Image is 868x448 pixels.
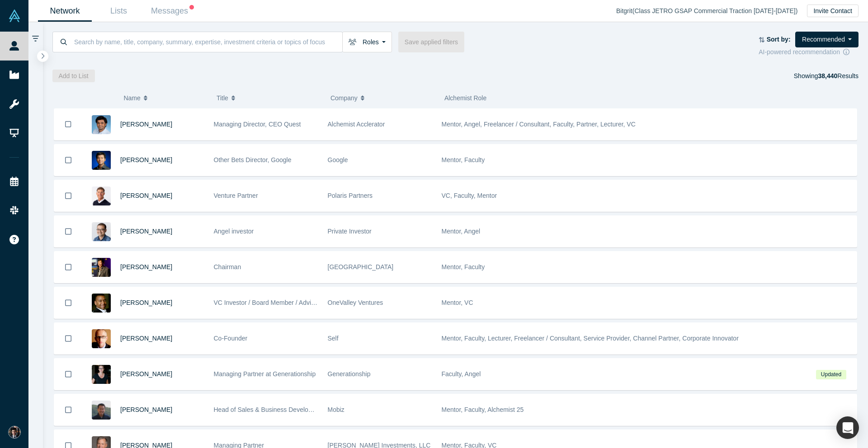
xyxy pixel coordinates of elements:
div: Showing [794,70,859,82]
a: [PERSON_NAME] [120,406,172,413]
span: Faculty, Angel [442,370,481,378]
span: Private Investor [328,228,372,235]
button: Bookmark [54,394,82,425]
span: Co-Founder [214,335,248,342]
span: OneValley Ventures [328,299,383,306]
span: Mentor, Angel [442,228,481,235]
button: Add to List [52,70,95,82]
button: Invite Contact [807,5,859,17]
img: Gnani Palanikumar's Profile Image [92,115,111,134]
strong: 38,440 [818,72,837,79]
a: [PERSON_NAME] [120,121,172,128]
span: Polaris Partners [328,192,373,199]
span: Managing Director, CEO Quest [214,121,301,128]
button: Roles [342,32,392,52]
img: Danny Chee's Profile Image [92,222,111,241]
span: Self [328,335,339,342]
input: Search by name, title, company, summary, expertise, investment criteria or topics of focus [73,31,342,52]
span: Mentor, Faculty, Lecturer, Freelancer / Consultant, Service Provider, Channel Partner, Corporate ... [442,335,739,342]
span: Results [818,72,859,79]
img: Rachel Chalmers's Profile Image [92,365,111,384]
span: Alchemist Acclerator [328,121,385,128]
button: Bookmark [54,252,82,283]
a: [PERSON_NAME] [120,192,172,199]
span: Generationship [328,370,371,378]
button: Company [330,89,435,107]
span: Alchemist Role [444,94,486,102]
a: [PERSON_NAME] [120,156,172,163]
img: Saksham Kukreja's Account [8,426,21,439]
span: Other Bets Director, Google [214,156,292,163]
a: [PERSON_NAME] [120,263,172,271]
img: Timothy Chou's Profile Image [92,258,111,277]
a: Network [38,0,92,22]
span: Mentor, Faculty, Alchemist 25 [442,406,524,413]
span: Name [123,89,140,107]
img: Alchemist Vault Logo [8,9,21,22]
button: Bookmark [54,180,82,211]
button: Bookmark [54,323,82,354]
span: Venture Partner [214,192,258,199]
span: Angel investor [214,228,254,235]
img: Gary Swart's Profile Image [92,187,111,205]
span: VC, Faculty, Mentor [442,192,497,199]
a: [PERSON_NAME] [120,299,172,306]
a: Lists [92,0,146,22]
span: Updated [816,370,846,379]
button: Bookmark [54,145,82,176]
span: Mentor, Faculty [442,263,485,271]
img: Steven Kan's Profile Image [92,151,111,170]
img: Michael Chang's Profile Image [92,401,111,420]
span: Mentor, Angel, Freelancer / Consultant, Faculty, Partner, Lecturer, VC [442,121,636,128]
button: Recommended [795,32,859,47]
a: [PERSON_NAME] [120,228,172,235]
span: Title [217,89,228,107]
span: Head of Sales & Business Development (interim) [214,406,351,413]
span: Mentor, Faculty [442,156,485,163]
span: Company [330,89,358,107]
span: VC Investor / Board Member / Advisor [214,299,320,306]
span: [GEOGRAPHIC_DATA] [328,263,394,271]
button: Bookmark [54,108,82,140]
span: Google [328,156,348,163]
div: Bitgrit ( Class JETRO GSAP Commercial Traction [DATE]-[DATE] ) [616,6,807,16]
span: Managing Partner at Generationship [214,370,316,378]
button: Bookmark [54,216,82,247]
img: Juan Scarlett's Profile Image [92,294,111,313]
a: Messages [146,0,199,22]
button: Name [123,89,207,107]
span: Mentor, VC [442,299,473,306]
button: Title [217,89,321,107]
strong: Sort by: [767,36,791,43]
button: Bookmark [54,287,82,318]
a: [PERSON_NAME] [120,370,172,378]
span: Mobiz [328,406,344,413]
div: AI-powered recommendation [759,47,859,57]
a: [PERSON_NAME] [120,335,172,342]
button: Bookmark [54,359,82,390]
button: Save applied filters [398,32,464,52]
span: Chairman [214,263,241,271]
img: Robert Winder's Profile Image [92,329,111,348]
